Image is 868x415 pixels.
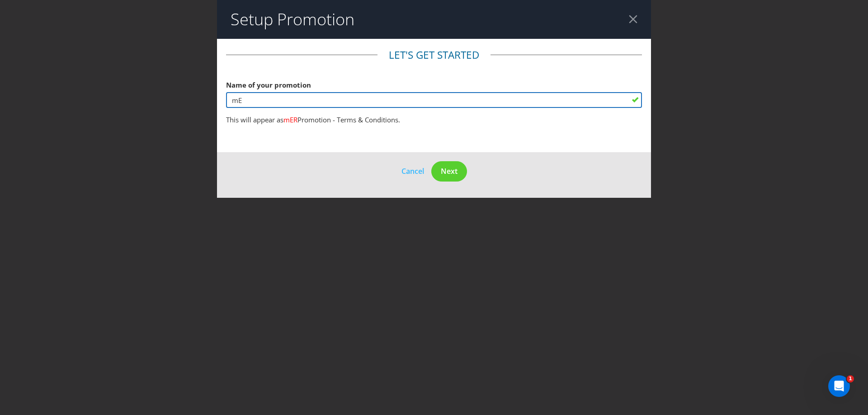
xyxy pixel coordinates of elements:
span: Cancel [401,166,424,176]
iframe: Intercom live chat [828,375,850,397]
span: Name of your promotion [226,80,311,89]
span: This will appear as [226,115,283,124]
span: mER [283,115,297,124]
button: Next [431,161,467,182]
button: Cancel [401,165,425,177]
legend: Let's get started [377,48,491,62]
span: 1 [847,375,854,382]
input: e.g. My Promotion [226,92,642,108]
span: Promotion - Terms & Conditions. [297,115,400,124]
h2: Setup Promotion [231,10,354,28]
span: Next [441,166,458,176]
